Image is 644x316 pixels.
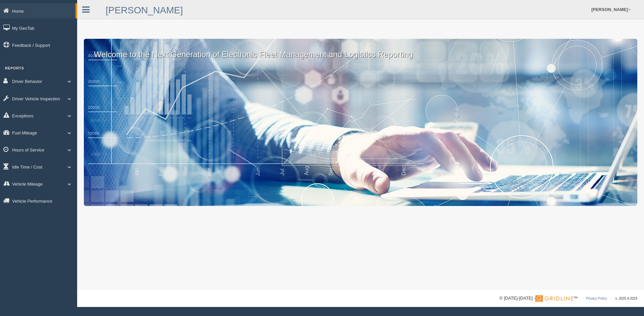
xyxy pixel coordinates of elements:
span: v. 2025.4.2019 [615,297,637,300]
a: Privacy Policy [586,297,607,300]
p: Welcome to the Next Generation of Electronic Fleet Management and Logistics Reporting [84,39,637,60]
div: © [DATE]-[DATE] - ™ [499,295,637,302]
img: Gridline [535,295,573,302]
a: [PERSON_NAME] [106,5,183,15]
